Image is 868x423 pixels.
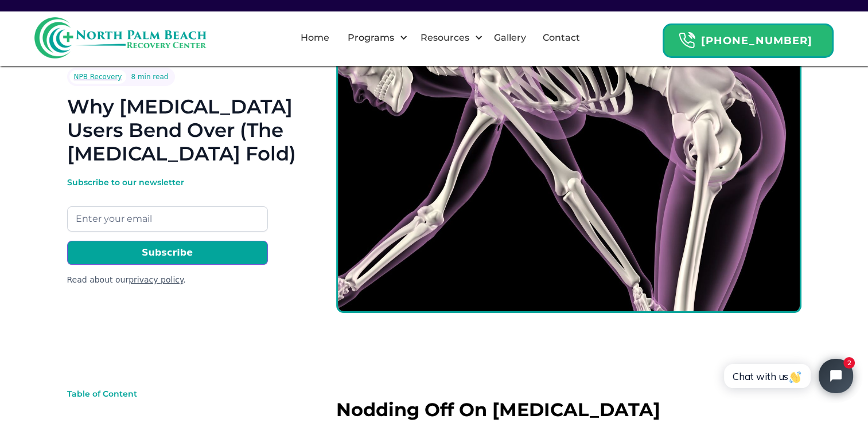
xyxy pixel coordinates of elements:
a: Contact [536,19,587,56]
h2: Nodding Off On [MEDICAL_DATA] [336,399,801,420]
input: Subscribe [67,241,268,265]
div: Programs [344,31,396,45]
div: Resources [410,19,485,56]
iframe: Tidio Chat [711,349,863,403]
a: Gallery [487,19,533,56]
a: NPB Recovery [69,70,127,84]
div: Resources [417,31,472,45]
div: 8 min read [131,71,168,83]
input: Enter your email [67,206,268,232]
div: NPB Recovery [74,71,122,83]
div: Programs [337,19,410,56]
a: Header Calendar Icons[PHONE_NUMBER] [663,18,834,58]
div: Read about our . [67,274,268,286]
form: Email Form [67,177,268,286]
div: Table of Content [67,388,251,399]
h1: Why [MEDICAL_DATA] Users Bend Over (The [MEDICAL_DATA] Fold) [67,95,299,165]
a: privacy policy [129,275,183,284]
a: Home [294,19,336,56]
strong: [PHONE_NUMBER] [701,34,812,47]
img: Header Calendar Icons [678,32,695,49]
div: Subscribe to our newsletter [67,177,268,188]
